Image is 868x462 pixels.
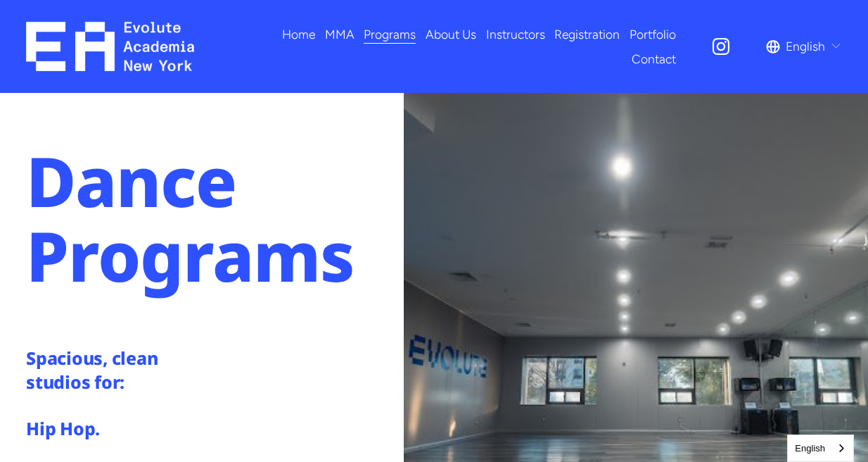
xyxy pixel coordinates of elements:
a: Portfolio [630,22,676,46]
a: Home [282,22,315,46]
span: English [786,35,825,57]
a: Contact [632,46,676,71]
a: folder dropdown [325,22,355,46]
a: Instagram [710,36,732,57]
span: MMA [325,23,355,45]
img: EA [26,22,194,71]
a: folder dropdown [364,22,416,46]
a: Registration [554,22,620,46]
div: language picker [766,34,842,58]
a: English [788,435,853,461]
a: About Us [426,22,476,46]
a: Instructors [486,22,545,46]
aside: Language selected: English [787,435,854,462]
span: Programs [364,23,416,45]
h1: Dance Programs [26,144,396,294]
h4: Hip Hop. [26,416,224,440]
h4: Spacious, clean studios for: [26,346,224,394]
